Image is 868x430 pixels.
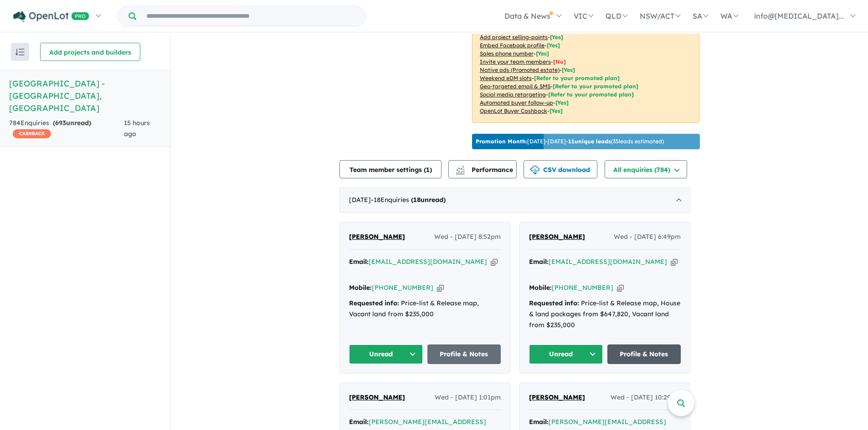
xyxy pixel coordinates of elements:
[480,83,550,90] u: Geo-targeted email & SMS
[349,283,372,292] strong: Mobile:
[529,299,579,307] strong: Requested info:
[435,392,501,403] span: Wed - [DATE] 1:01pm
[614,232,681,243] span: Wed - [DATE] 6:49pm
[550,34,563,40] span: [ Yes ]
[371,196,446,204] span: - 18 Enquir ies
[476,137,664,146] p: [DATE] - [DATE] - ( 35 leads estimated)
[529,344,603,364] button: Unread
[349,233,405,241] span: [PERSON_NAME]
[456,166,464,171] img: line-chart.svg
[457,166,513,174] span: Performance
[480,107,547,114] u: OpenLot Buyer Cashback
[427,344,501,364] a: Profile & Notes
[671,257,678,267] button: Copy
[480,50,534,57] u: Sales phone number
[534,75,620,81] span: [Refer to your promoted plan]
[529,393,585,401] span: [PERSON_NAME]
[529,233,585,241] span: [PERSON_NAME]
[529,283,552,292] strong: Mobile:
[456,169,465,175] img: bar-chart.svg
[568,138,611,145] b: 11 unique leads
[529,298,681,330] div: Price-list & Release map, House & land packages from $647,820, Vacant land from $235,000
[426,166,430,174] span: 1
[491,257,498,267] button: Copy
[480,99,553,106] u: Automated buyer follow-up
[13,129,51,138] span: CASHBACK
[124,119,150,138] span: 15 hours ago
[349,298,501,320] div: Price-list & Release map, Vacant land from $235,000
[448,160,517,178] button: Performance
[476,138,527,145] b: Promotion Month:
[530,166,539,175] img: download icon
[349,392,405,403] a: [PERSON_NAME]
[480,34,548,40] u: Add project selling-points
[437,283,444,293] button: Copy
[40,43,140,61] button: Add projects and builders
[55,119,66,127] span: 693
[9,118,124,140] div: 784 Enquir ies
[547,42,560,49] span: [ Yes ]
[53,119,91,127] strong: ( unread)
[339,160,442,178] button: Team member settings (1)
[529,418,549,426] strong: Email:
[349,232,405,243] a: [PERSON_NAME]
[349,344,423,364] button: Unread
[555,99,569,106] span: [Yes]
[550,107,563,114] span: [Yes]
[549,258,667,266] a: [EMAIL_ADDRESS][DOMAIN_NAME]
[480,58,551,65] u: Invite your team members
[349,393,405,401] span: [PERSON_NAME]
[372,283,433,292] a: [PHONE_NUMBER]
[480,66,560,73] u: Native ads (Promoted estate)
[529,392,585,403] a: [PERSON_NAME]
[413,196,421,204] span: 18
[480,91,546,98] u: Social media retargeting
[411,196,446,204] strong: ( unread)
[536,50,549,57] span: [ Yes ]
[480,42,544,49] u: Embed Facebook profile
[138,6,363,26] input: Try estate name, suburb, builder or developer
[754,11,844,20] span: info@[MEDICAL_DATA]...
[480,75,532,81] u: Weekend eDM slots
[9,77,161,114] h5: [GEOGRAPHIC_DATA] - [GEOGRAPHIC_DATA] , [GEOGRAPHIC_DATA]
[434,232,501,243] span: Wed - [DATE] 8:52pm
[611,392,681,403] span: Wed - [DATE] 10:29am
[369,258,487,266] a: [EMAIL_ADDRESS][DOMAIN_NAME]
[552,283,613,292] a: [PHONE_NUMBER]
[349,418,369,426] strong: Email:
[617,283,624,293] button: Copy
[339,187,690,213] div: [DATE]
[562,66,575,73] span: [Yes]
[349,299,399,307] strong: Requested info:
[529,232,585,243] a: [PERSON_NAME]
[529,258,549,266] strong: Email:
[553,58,566,65] span: [ No ]
[349,258,369,266] strong: Email:
[553,83,638,90] span: [Refer to your promoted plan]
[548,91,634,98] span: [Refer to your promoted plan]
[605,160,687,178] button: All enquiries (784)
[15,49,25,56] img: sort.svg
[524,160,597,178] button: CSV download
[607,344,681,364] a: Profile & Notes
[13,11,89,22] img: Openlot PRO Logo White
